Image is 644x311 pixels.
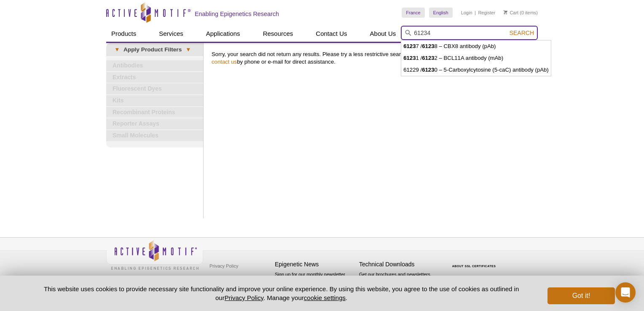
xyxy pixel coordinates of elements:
h4: Technical Downloads [359,261,439,268]
span: ▾ [182,46,195,54]
a: ABOUT SSL CERTIFICATES [452,265,496,268]
a: contact us [212,59,237,65]
a: Services [154,26,188,42]
li: (0 items) [504,8,538,18]
p: This website uses cookies to provide necessary site functionality and improve your online experie... [29,284,534,302]
a: Reporter Assays [106,118,203,129]
a: Contact Us [311,26,352,42]
a: Register [478,10,495,16]
div: Open Intercom Messenger [615,282,636,303]
li: | [475,8,476,18]
a: Privacy Policy [207,260,240,272]
a: Products [106,26,141,42]
a: Login [461,10,472,16]
p: Sign up for our monthly newsletter highlighting recent publications in the field of epigenetics. [275,271,355,300]
a: Terms & Conditions [207,272,252,285]
a: ▾Apply Product Filters▾ [106,43,203,56]
li: 7 / 8 – CBX8 antibody (pAb) [401,40,551,52]
a: France [402,8,424,18]
p: Sorry, your search did not return any results. Please try a less restrictive search, or by phone ... [212,51,534,66]
img: Your Cart [504,10,507,14]
span: Search [510,29,534,36]
a: Fluorescent Dyes [106,83,203,94]
a: Privacy Policy [225,294,263,301]
a: Kits [106,95,203,106]
strong: 6123 [422,67,434,73]
li: 61229 / 0 – 5-Carboxylcytosine (5-caC) antibody (pAb) [401,64,551,76]
strong: 6123 [403,55,416,61]
button: cookie settings [304,294,346,301]
table: Click to Verify - This site chose Symantec SSL for secure e-commerce and confidential communicati... [443,252,507,271]
a: Applications [201,26,245,42]
button: Got it! [547,287,615,304]
strong: 6123 [403,43,416,49]
strong: 6123 [422,43,434,49]
img: Active Motif, [106,238,203,272]
li: 1 / 2 – BCL11A antibody (mAb) [401,52,551,64]
button: Search [507,29,537,37]
p: Get our brochures and newsletters, or request them by mail. [359,271,439,292]
a: English [429,8,453,18]
a: Small Molecules [106,130,203,141]
h2: Enabling Epigenetics Research [195,10,279,18]
span: ▾ [110,46,123,54]
h4: Epigenetic News [275,261,355,268]
strong: 6123 [422,55,434,61]
a: Cart [504,10,518,16]
a: Antibodies [106,60,203,71]
a: Resources [258,26,298,42]
a: About Us [365,26,401,42]
a: Recombinant Proteins [106,107,203,118]
input: Keyword, Cat. No. [401,26,538,40]
a: Extracts [106,72,203,83]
